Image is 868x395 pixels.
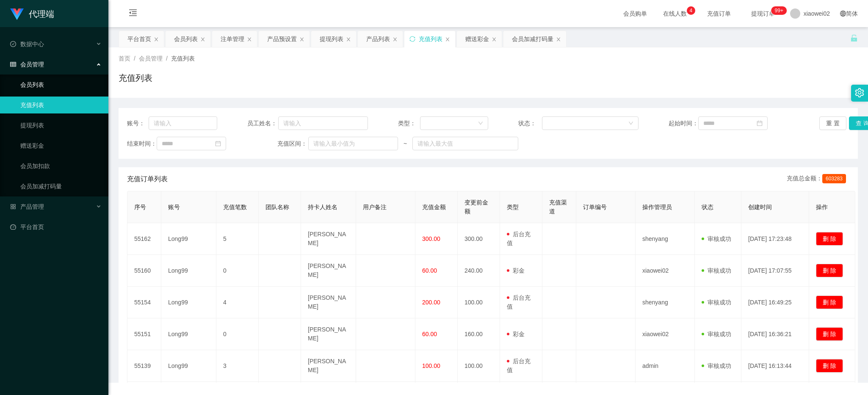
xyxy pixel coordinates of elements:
i: 图标: down [478,121,483,127]
a: 图标: dashboard平台首页 [10,218,102,235]
button: 重 置 [819,116,846,130]
span: 状态 [702,204,713,210]
span: 会员管理 [10,61,44,68]
span: 后台充值 [507,294,531,310]
span: 60.00 [422,331,437,337]
i: 图标: close [200,37,205,42]
span: 充值订单 [703,11,735,17]
i: 图标: close [393,37,398,42]
div: 2021 [115,364,861,373]
td: Long99 [161,287,216,318]
i: 图标: check-circle-o [10,41,16,47]
span: 提现订单 [747,11,779,17]
span: 200.00 [422,299,440,306]
i: 图标: close [556,37,561,42]
div: 提现列表 [320,31,343,47]
span: 后台充值 [507,358,531,373]
td: [DATE] 16:36:21 [741,318,809,350]
button: 删 除 [816,359,843,373]
span: 审核成功 [702,235,731,242]
td: 240.00 [458,255,500,287]
td: 0 [216,318,259,350]
div: 平台首页 [127,31,151,47]
span: 会员管理 [139,55,163,62]
td: [DATE] 16:13:44 [741,350,809,382]
span: 创建时间 [748,204,772,210]
td: 55151 [127,318,161,350]
i: 图标: calendar [757,120,763,126]
i: 图标: close [492,37,497,42]
td: admin [636,350,695,382]
span: 账号 [168,204,180,210]
div: 会员列表 [174,31,198,47]
td: 55162 [127,223,161,255]
div: 产品列表 [366,31,390,47]
td: Long99 [161,318,216,350]
i: 图标: sync [409,36,415,42]
span: 后台充值 [507,231,531,246]
span: 彩金 [507,331,525,337]
span: 操作 [816,204,828,210]
img: logo.9652507e.png [10,8,24,20]
sup: 4 [687,6,695,15]
span: 类型： [398,119,420,128]
input: 请输入最小值为 [308,137,398,150]
span: 审核成功 [702,299,731,306]
i: 图标: close [247,37,252,42]
span: 员工姓名： [247,119,278,128]
div: 会员加减打码量 [512,31,553,47]
td: [PERSON_NAME] [301,350,356,382]
span: 用户备注 [363,204,387,210]
span: 300.00 [422,235,440,242]
input: 请输入最大值 [412,137,518,150]
i: 图标: table [10,61,16,67]
td: [PERSON_NAME] [301,255,356,287]
td: xiaowei02 [636,255,695,287]
span: ~ [398,139,413,148]
i: 图标: close [299,37,304,42]
span: 彩金 [507,267,525,274]
span: 充值笔数 [223,204,247,210]
input: 请输入 [149,116,217,130]
span: / [134,55,135,62]
span: / [166,55,168,62]
span: 持卡人姓名 [308,204,337,210]
button: 删 除 [816,264,843,277]
div: 赠送彩金 [465,31,489,47]
a: 会员加减打码量 [20,178,102,195]
button: 删 除 [816,296,843,309]
h1: 充值列表 [119,72,152,84]
td: xiaowei02 [636,318,695,350]
td: [DATE] 17:07:55 [741,255,809,287]
i: 图标: unlock [850,34,858,42]
a: 代理端 [10,10,54,17]
td: Long99 [161,255,216,287]
i: 图标: global [840,11,846,17]
span: 产品管理 [10,203,44,210]
i: 图标: close [445,37,450,42]
td: [DATE] 17:23:48 [741,223,809,255]
input: 请输入 [278,116,368,130]
span: 100.00 [422,362,440,369]
a: 充值列表 [20,97,102,113]
i: 图标: calendar [215,141,221,146]
span: 序号 [134,204,146,210]
td: 3 [216,350,259,382]
td: 0 [216,255,259,287]
span: 审核成功 [702,331,731,337]
span: 账号： [127,119,149,128]
span: 充值订单列表 [127,174,168,184]
td: Long99 [161,350,216,382]
td: 100.00 [458,350,500,382]
span: 充值区间： [277,139,308,148]
span: 结束时间： [127,139,157,148]
td: 55154 [127,287,161,318]
td: [PERSON_NAME] [301,318,356,350]
span: 充值金额 [422,204,446,210]
p: 4 [689,6,692,15]
td: 160.00 [458,318,500,350]
div: 产品预设置 [267,31,297,47]
td: shenyang [636,223,695,255]
td: 5 [216,223,259,255]
div: 注单管理 [221,31,244,47]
